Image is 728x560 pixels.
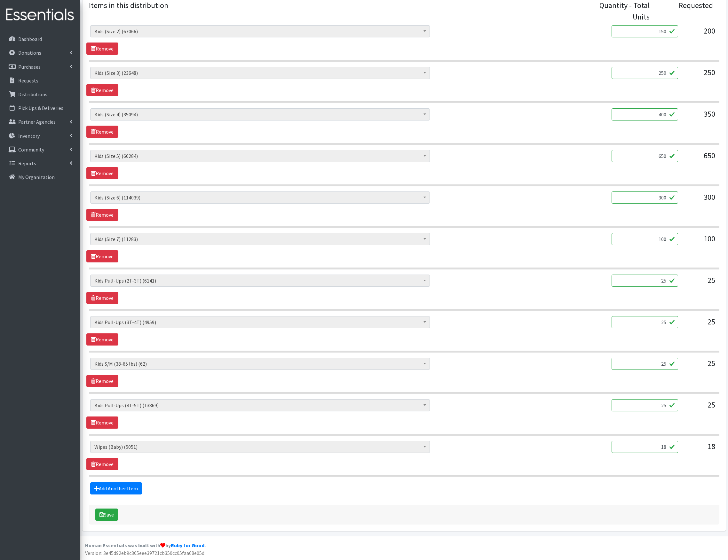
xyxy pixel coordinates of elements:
[612,441,678,453] input: Quantity
[612,358,678,370] input: Quantity
[90,358,430,370] span: Kids S/M (38-65 lbs) (62)
[86,458,118,470] a: Remove
[94,235,426,244] span: Kids (Size 7) (11283)
[94,27,426,36] span: Kids (Size 2) (67066)
[612,399,678,411] input: Quantity
[18,91,47,97] p: Distributions
[3,60,77,73] a: Purchases
[3,157,77,170] a: Reports
[18,119,56,125] p: Partner Agencies
[90,233,430,245] span: Kids (Size 7) (11283)
[86,43,118,55] a: Remove
[3,102,77,114] a: Pick Ups & Deliveries
[94,68,426,77] span: Kids (Size 3) (23648)
[3,129,77,142] a: Inventory
[94,276,426,285] span: Kids Pull-Ups (2T-3T) (6141)
[94,110,426,119] span: Kids (Size 4) (35094)
[86,292,118,304] a: Remove
[18,105,63,111] p: Pick Ups & Deliveries
[18,146,44,153] p: Community
[90,316,430,328] span: Kids Pull-Ups (3T-4T) (4959)
[94,359,426,368] span: Kids S/M (38-65 lbs) (62)
[94,193,426,202] span: Kids (Size 6) (114039)
[90,482,142,494] a: Add Another Item
[683,233,715,250] div: 100
[86,333,118,346] a: Remove
[18,77,38,84] p: Requests
[18,36,42,42] p: Dashboard
[3,74,77,87] a: Requests
[94,442,426,451] span: Wipes (Baby) (5051)
[3,171,77,183] a: My Organization
[95,509,118,521] button: Save
[612,191,678,204] input: Quantity
[612,108,678,121] input: Quantity
[612,233,678,245] input: Quantity
[86,126,118,138] a: Remove
[90,191,430,204] span: Kids (Size 6) (114039)
[683,399,715,416] div: 25
[90,67,430,79] span: Kids (Size 3) (23648)
[612,67,678,79] input: Quantity
[85,550,204,556] span: Version: 3e45d92eb9c305eee39721cb350cc05faa68e05d
[90,25,430,37] span: Kids (Size 2) (67066)
[90,150,430,162] span: Kids (Size 5) (60284)
[683,275,715,292] div: 25
[18,160,36,167] p: Reports
[90,441,430,453] span: Wipes (Baby) (5051)
[612,25,678,37] input: Quantity
[86,375,118,387] a: Remove
[3,46,77,59] a: Donations
[18,64,41,70] p: Purchases
[86,416,118,429] a: Remove
[171,542,204,548] a: Ruby for Good
[18,50,41,56] p: Donations
[683,150,715,167] div: 650
[683,316,715,333] div: 25
[612,150,678,162] input: Quantity
[86,167,118,179] a: Remove
[85,542,206,548] strong: Human Essentials was built with by .
[3,33,77,45] a: Dashboard
[683,358,715,375] div: 25
[86,209,118,221] a: Remove
[3,143,77,156] a: Community
[18,174,55,180] p: My Organization
[18,133,40,139] p: Inventory
[3,4,77,26] img: HumanEssentials
[683,191,715,209] div: 300
[90,275,430,287] span: Kids Pull-Ups (2T-3T) (6141)
[3,88,77,101] a: Distributions
[683,108,715,126] div: 350
[86,84,118,96] a: Remove
[683,441,715,458] div: 18
[94,152,426,160] span: Kids (Size 5) (60284)
[94,401,426,410] span: Kids Pull-Ups (4T-5T) (13869)
[90,399,430,411] span: Kids Pull-Ups (4T-5T) (13869)
[90,108,430,121] span: Kids (Size 4) (35094)
[86,250,118,262] a: Remove
[612,275,678,287] input: Quantity
[3,115,77,128] a: Partner Agencies
[612,316,678,328] input: Quantity
[94,318,426,327] span: Kids Pull-Ups (3T-4T) (4959)
[683,67,715,84] div: 250
[683,25,715,43] div: 200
